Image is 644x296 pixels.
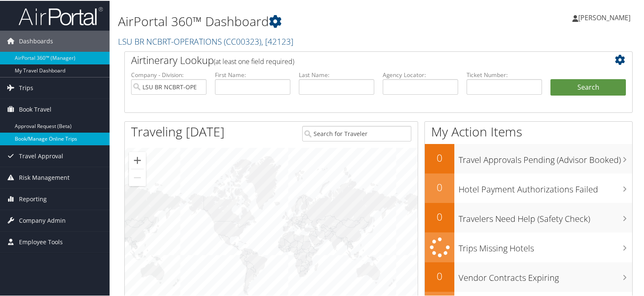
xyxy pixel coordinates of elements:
label: Company - Division: [131,70,207,78]
span: , [ 42123 ] [261,35,293,46]
h2: 0 [425,150,454,164]
h3: Travel Approvals Pending (Advisor Booked) [459,149,632,165]
span: Trips [19,77,33,98]
a: 0Travelers Need Help (Safety Check) [425,202,632,232]
h2: Airtinerary Lookup [131,52,584,67]
button: Zoom in [129,151,146,168]
span: (at least one field required) [214,56,294,65]
button: Zoom out [129,168,146,185]
h3: Hotel Payment Authorizations Failed [459,179,632,195]
span: ( CC00323 ) [224,35,261,46]
input: Search for Traveler [302,125,412,141]
a: [PERSON_NAME] [572,4,639,29]
img: airportal-logo.png [19,5,103,25]
h3: Trips Missing Hotels [459,237,632,253]
label: First Name: [215,70,290,78]
h1: AirPortal 360™ Dashboard [118,12,465,29]
h1: My Action Items [425,122,632,140]
a: 0Travel Approvals Pending (Advisor Booked) [425,143,632,173]
span: Reporting [19,188,47,209]
label: Last Name: [299,70,374,78]
button: Search [550,78,626,95]
span: Risk Management [19,166,70,187]
span: Employee Tools [19,231,63,252]
a: 0Hotel Payment Authorizations Failed [425,173,632,202]
a: LSU BR NCBRT-OPERATIONS [118,35,293,46]
h2: 0 [425,209,454,223]
span: Dashboards [19,30,53,51]
h2: 0 [425,268,454,283]
h3: Travelers Need Help (Safety Check) [459,208,632,224]
span: Travel Approval [19,145,63,166]
label: Ticket Number: [467,70,542,78]
h2: 0 [425,179,454,194]
span: [PERSON_NAME] [578,12,631,21]
h1: Traveling [DATE] [131,122,225,140]
a: Trips Missing Hotels [425,232,632,261]
span: Company Admin [19,209,66,230]
label: Agency Locator: [383,70,458,78]
span: Book Travel [19,98,51,119]
h3: Vendor Contracts Expiring [459,267,632,283]
a: 0Vendor Contracts Expiring [425,261,632,291]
